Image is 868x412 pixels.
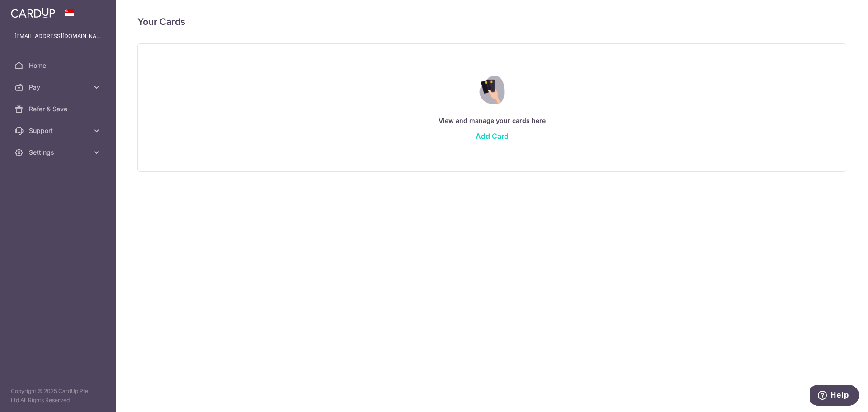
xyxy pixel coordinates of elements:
[29,104,89,114] span: Refer & Save
[476,132,509,141] a: Add Card
[810,385,859,407] iframe: Opens a widget where you can find more information
[20,6,39,14] span: Help
[29,126,89,135] span: Support
[156,115,828,126] p: View and manage your cards here
[11,7,55,18] img: CardUp
[29,61,89,70] span: Home
[29,83,89,92] span: Pay
[137,14,185,29] h4: Your Cards
[472,76,511,104] img: Credit Card
[14,32,101,41] p: [EMAIL_ADDRESS][DOMAIN_NAME]
[29,148,89,157] span: Settings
